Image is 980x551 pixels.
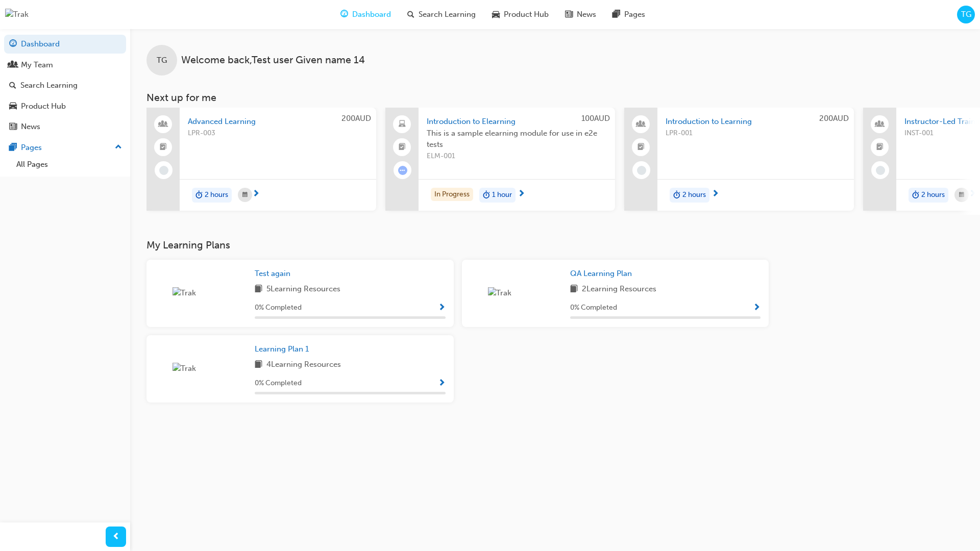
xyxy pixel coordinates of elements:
[9,61,17,70] span: people-icon
[638,141,645,154] span: booktick-icon
[483,189,490,202] span: duration-icon
[188,128,368,139] span: LPR-003
[666,128,846,139] span: LPR-001
[577,9,596,20] span: News
[492,189,512,201] span: 1 hour
[9,143,17,153] span: pages-icon
[255,359,262,371] span: book-icon
[205,189,228,201] span: 2 hours
[431,188,473,202] div: In Progress
[957,6,975,23] button: TG
[21,142,42,154] div: Pages
[819,114,849,123] span: 200AUD
[159,166,168,175] span: learningRecordVerb_NONE-icon
[438,302,446,314] button: Show Progress
[4,97,126,116] a: Product Hub
[876,166,885,175] span: learningRecordVerb_NONE-icon
[876,118,884,131] span: people-icon
[565,8,573,21] span: news-icon
[112,531,120,543] span: prev-icon
[399,118,406,131] span: laptop-icon
[255,302,302,314] span: 0 % Completed
[753,302,761,314] button: Show Progress
[21,59,53,71] div: My Team
[921,189,945,201] span: 2 hours
[188,116,368,128] span: Advanced Learning
[160,141,167,154] span: booktick-icon
[876,141,884,154] span: booktick-icon
[341,114,371,123] span: 200AUD
[427,116,607,128] span: Introduction to Elearning
[242,189,248,202] span: calendar-icon
[4,138,126,157] button: Pages
[570,283,578,296] span: book-icon
[399,141,406,154] span: booktick-icon
[340,8,348,21] span: guage-icon
[427,128,607,151] span: This is a sample elearning module for use in e2e tests
[484,4,557,25] a: car-iconProduct Hub
[255,343,313,355] a: Learning Plan 1
[146,108,376,211] a: 200AUDAdvanced LearningLPR-003duration-icon2 hours
[255,268,295,280] a: Test again
[438,377,446,390] button: Show Progress
[255,344,309,354] span: Learning Plan 1
[9,122,17,132] span: news-icon
[255,378,302,389] span: 0 % Completed
[21,101,66,112] div: Product Hub
[4,56,126,74] a: My Team
[712,190,719,199] span: next-icon
[20,80,78,91] div: Search Learning
[959,189,964,202] span: calendar-icon
[438,379,446,388] span: Show Progress
[9,40,17,49] span: guage-icon
[21,121,40,133] div: News
[4,117,126,136] a: News
[557,4,604,25] a: news-iconNews
[173,287,229,299] img: Trak
[581,114,610,123] span: 100AUD
[398,166,407,175] span: learningRecordVerb_ATTEMPT-icon
[518,190,525,199] span: next-icon
[407,8,414,21] span: search-icon
[9,102,17,111] span: car-icon
[427,151,607,162] span: ELM-001
[912,189,919,202] span: duration-icon
[266,283,340,296] span: 5 Learning Resources
[9,81,16,90] span: search-icon
[961,9,971,20] span: TG
[604,4,653,25] a: pages-iconPages
[195,189,203,202] span: duration-icon
[4,33,126,138] button: DashboardMy TeamSearch LearningProduct HubNews
[969,190,976,199] span: next-icon
[504,9,549,20] span: Product Hub
[12,157,126,172] a: All Pages
[419,9,476,20] span: Search Learning
[624,9,645,20] span: Pages
[352,9,391,20] span: Dashboard
[570,302,617,314] span: 0 % Completed
[130,92,980,104] h3: Next up for me
[492,8,500,21] span: car-icon
[255,269,290,278] span: Test again
[582,283,656,296] span: 2 Learning Resources
[115,141,122,154] span: up-icon
[4,35,126,54] a: Dashboard
[4,76,126,95] a: Search Learning
[146,239,769,251] h3: My Learning Plans
[624,108,854,211] a: 200AUDIntroduction to LearningLPR-001duration-icon2 hours
[612,8,620,21] span: pages-icon
[266,359,341,371] span: 4 Learning Resources
[5,9,29,20] img: Trak
[385,108,615,211] a: 100AUDIntroduction to ElearningThis is a sample elearning module for use in e2e testsELM-001In Pr...
[252,190,260,199] span: next-icon
[673,189,680,202] span: duration-icon
[570,269,632,278] span: QA Learning Plan
[753,304,761,313] span: Show Progress
[173,363,229,374] img: Trak
[666,116,846,128] span: Introduction to Learning
[399,4,484,25] a: search-iconSearch Learning
[157,55,167,66] span: TG
[255,283,262,296] span: book-icon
